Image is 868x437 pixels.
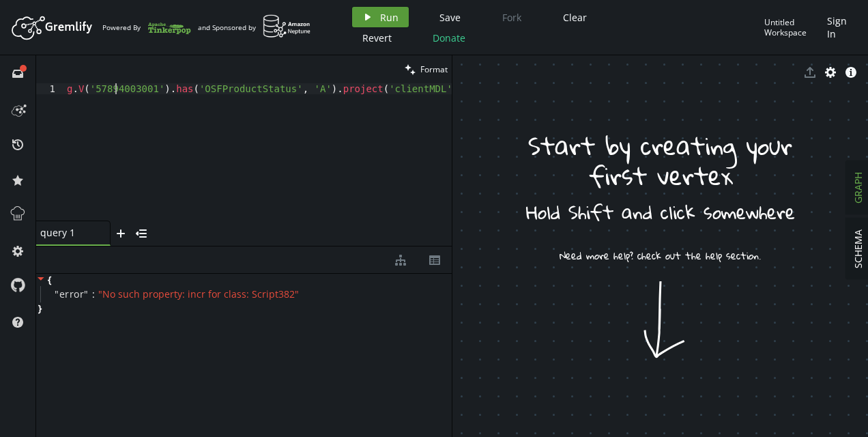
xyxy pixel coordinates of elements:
[352,7,409,27] button: Run
[59,288,85,300] span: error
[827,14,851,40] span: Sign In
[55,287,59,300] span: "
[263,14,311,38] img: AWS Neptune
[439,11,461,24] span: Save
[563,11,587,24] span: Clear
[48,274,51,286] span: {
[36,83,64,94] div: 1
[362,31,392,44] span: Revert
[98,287,299,300] span: " No such property: incr for class: Script382 "
[36,302,42,315] span: }
[852,229,865,268] span: SCHEMA
[102,16,191,40] div: Powered By
[380,11,399,24] span: Run
[433,31,465,44] span: Donate
[92,288,95,300] span: :
[420,64,448,75] span: Format
[852,172,865,203] span: GRAPH
[553,7,597,27] button: Clear
[40,227,95,239] span: query 1
[422,27,476,48] button: Donate
[820,7,858,48] button: Sign In
[764,17,820,38] div: Untitled Workspace
[198,14,311,40] div: and Sponsored by
[401,55,452,83] button: Format
[502,11,521,24] span: Fork
[84,287,89,300] span: "
[491,7,532,27] button: Fork
[352,27,402,48] button: Revert
[429,7,471,27] button: Save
